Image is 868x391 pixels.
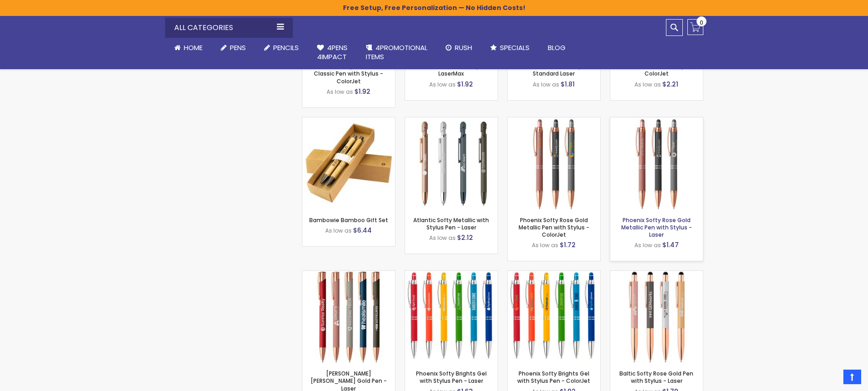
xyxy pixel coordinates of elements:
span: $1.92 [354,87,370,96]
span: Rush [455,43,472,52]
a: Vivano Duo Pen with Stylus - Standard Laser [514,62,594,77]
span: Blog [548,43,566,52]
a: Atlantic Softy Metallic with Stylus Pen - Laser [405,117,498,125]
span: 4Pens 4impact [317,43,348,61]
a: Phoenix Softy Rose Gold Classic Pen with Stylus - ColorJet [314,62,383,85]
span: $1.81 [561,80,575,89]
a: Phoenix Softy Rose Gold Metallic Pen with Stylus - Laser [610,117,703,125]
a: Pens [212,38,255,58]
a: Baltic Softy Rose Gold Pen with Stylus - Laser [610,270,703,278]
span: $1.72 [560,240,576,249]
a: Phoenix Softy Rose Gold Metallic Pen with Stylus - ColorJet [519,216,589,239]
span: As low as [325,227,352,234]
span: $6.44 [353,226,372,235]
a: 4Pens4impact [308,38,357,67]
span: As low as [429,81,456,88]
a: Crosby Softy Rose Gold Pen - Laser [302,270,395,278]
img: Phoenix Softy Brights Gel with Stylus Pen - Laser [405,271,498,363]
a: Bambowie Bamboo Gift Set [302,117,395,125]
span: As low as [429,234,456,242]
img: Bambowie Bamboo Gift Set [302,117,395,210]
span: As low as [533,81,559,88]
a: Pencils [255,38,308,58]
span: As low as [327,88,353,96]
a: Phoenix Softy Brights Gel with Stylus Pen - ColorJet [508,270,600,278]
a: Phoenix Softy Brights Gel with Stylus Pen - Laser [405,270,498,278]
img: Crosby Softy Rose Gold Pen - Laser [302,271,395,363]
a: Vivano Duo Pen with Stylus - LaserMax [411,62,492,77]
a: 4PROMOTIONALITEMS [357,38,437,67]
a: Blog [539,38,575,58]
span: As low as [634,81,661,88]
span: 4PROMOTIONAL ITEMS [366,43,427,61]
a: Home [165,38,212,58]
a: Phoenix Softy Rose Gold Metallic Pen with Stylus - Laser [621,216,692,239]
a: Phoenix Softy Rose Gold Metallic Pen with Stylus - ColorJet [508,117,600,125]
a: Specials [481,38,539,58]
img: Baltic Softy Rose Gold Pen with Stylus - Laser [610,271,703,363]
span: Specials [500,43,530,52]
a: Baltic Softy Rose Gold Pen with Stylus - Laser [619,370,693,385]
span: $1.92 [457,80,473,89]
a: Phoenix Softy Brights Gel with Stylus Pen - ColorJet [517,370,590,385]
a: 0 [687,19,703,35]
a: Vivano Duo Pen with Stylus - ColorJet [616,62,697,77]
span: Home [184,43,203,52]
a: Phoenix Softy Brights Gel with Stylus Pen - Laser [416,370,487,385]
img: Phoenix Softy Rose Gold Metallic Pen with Stylus - Laser [610,117,703,210]
span: As low as [532,241,558,249]
a: Rush [437,38,481,58]
img: Phoenix Softy Brights Gel with Stylus Pen - ColorJet [508,271,600,363]
span: $2.21 [662,80,678,89]
span: $2.12 [457,233,473,242]
img: Phoenix Softy Rose Gold Metallic Pen with Stylus - ColorJet [508,117,600,210]
span: Pencils [273,43,299,52]
span: $1.47 [662,240,679,249]
span: Pens [230,43,246,52]
span: 0 [700,18,703,27]
a: Atlantic Softy Metallic with Stylus Pen - Laser [413,216,489,231]
div: All Categories [165,18,293,38]
img: Atlantic Softy Metallic with Stylus Pen - Laser [405,117,498,210]
a: Bambowie Bamboo Gift Set [309,216,388,224]
span: As low as [634,241,661,249]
